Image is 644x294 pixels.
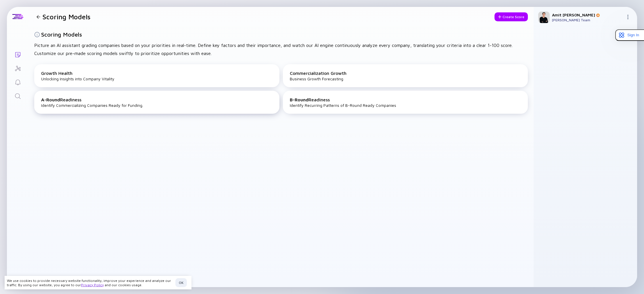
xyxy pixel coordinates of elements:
[7,75,28,89] a: Reminders
[7,61,28,75] a: Investor Map
[290,97,521,102] div: Readiness
[81,283,104,287] a: Privacy Policy
[626,15,630,19] img: Menu
[552,18,623,22] div: [PERSON_NAME] Team
[43,13,91,21] h1: Scoring Models
[7,47,28,61] a: Lists
[290,71,521,76] div: Commercialization Growth
[34,31,528,38] div: Scoring Models
[7,278,173,287] div: We use cookies to provide necessary website functionality, improve your experience and analyze ou...
[175,278,187,287] button: OK
[7,89,28,103] a: Search
[538,12,550,23] img: Amit Profile Picture
[494,12,528,21] button: Create Score
[41,97,273,102] div: Readiness
[34,64,279,87] div: Unlocking Insights into Company Vitality
[283,64,528,87] div: Business Growth Forecasting
[41,71,273,76] div: Growth Health
[41,97,60,102] span: A-Round
[34,91,279,114] div: Identify Commercializing Companies Ready for Funding.
[290,97,308,102] span: B-Round
[283,91,528,114] div: Identify Recurring Patterns of B-Round Ready Companies
[552,12,623,17] div: Amit [PERSON_NAME]
[34,41,528,57] div: Picture an AI assistant grading companies based on your priorities in real-time. Define key facto...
